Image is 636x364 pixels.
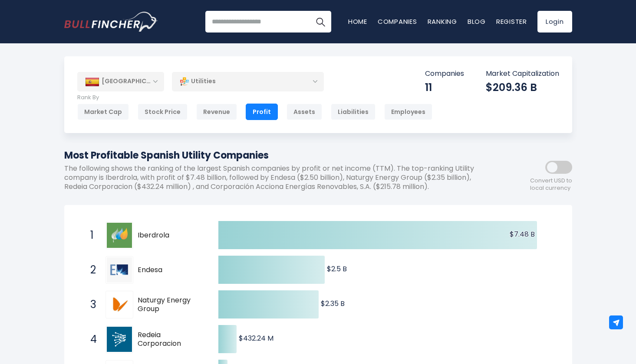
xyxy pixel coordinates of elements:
div: Revenue [196,104,237,120]
button: Search [310,11,331,32]
img: Endesa [107,257,132,283]
span: 4 [86,332,95,347]
p: Rank By [77,94,432,101]
a: Companies [378,17,417,26]
div: Market Cap [77,104,129,120]
img: Naturgy Energy Group [107,292,132,317]
text: $7.48 B [510,229,535,239]
span: Endesa [138,266,203,275]
div: Assets [287,104,322,120]
span: 3 [86,297,95,312]
div: Employees [384,104,432,120]
p: Companies [425,69,464,78]
span: Iberdrola [138,231,203,240]
div: $209.36 B [486,81,559,94]
div: 11 [425,81,464,94]
div: Utilities [172,71,324,91]
p: Market Capitalization [486,69,559,78]
a: Login [537,11,572,32]
div: Liabilities [331,104,376,120]
span: Redeia Corporacion [138,331,203,349]
img: Redeia Corporacion [107,327,132,352]
div: Profit [246,104,278,120]
img: Iberdrola [107,223,132,248]
a: Home [348,17,367,26]
span: Convert USD to local currency [530,177,572,192]
div: Stock Price [138,104,188,120]
a: Ranking [428,17,457,26]
p: The following shows the ranking of the largest Spanish companies by profit or net income (TTM). T... [64,164,494,191]
a: Register [496,17,527,26]
text: $2.35 B [321,299,345,309]
span: 1 [86,228,95,243]
text: $2.5 B [327,264,347,274]
div: [GEOGRAPHIC_DATA] [77,72,164,91]
span: Naturgy Energy Group [138,296,203,314]
img: Bullfincher logo [64,12,158,32]
a: Blog [468,17,486,26]
span: 2 [86,263,95,277]
text: $432.24 M [239,333,274,343]
h1: Most Profitable Spanish Utility Companies [64,148,494,162]
a: Go to homepage [64,12,158,32]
